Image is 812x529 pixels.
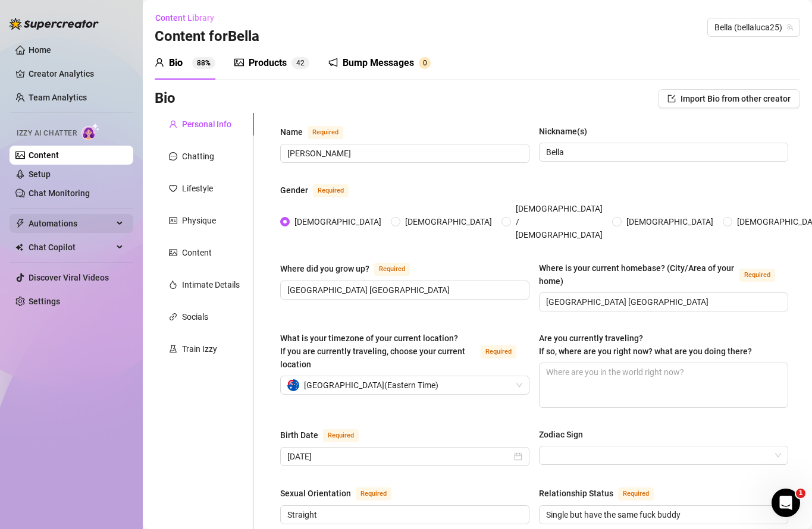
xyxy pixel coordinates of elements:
span: message [169,152,177,160]
label: Where is your current homebase? (City/Area of your home) [539,262,788,288]
sup: 42 [291,57,309,69]
div: Chatting [182,150,214,163]
span: notification [328,58,338,67]
span: Required [618,487,654,500]
img: logo-BBDzfeDw.svg [10,18,99,30]
span: Izzy AI Chatter [17,128,77,139]
div: Birth Date [280,429,318,442]
label: Zodiac Sign [539,428,591,441]
a: Home [29,45,51,55]
span: thunderbolt [15,219,25,228]
span: Required [313,184,349,197]
h3: Content for Bella [155,27,259,46]
a: Content [29,150,59,160]
div: Products [249,56,287,70]
h3: Bio [155,89,175,108]
div: Content [182,246,212,259]
label: Relationship Status [539,486,667,500]
span: Required [481,345,516,358]
input: Nickname(s) [546,146,779,159]
iframe: Intercom live chat [772,489,800,517]
input: Relationship Status [546,508,779,521]
img: au [287,379,299,391]
span: Required [374,263,410,276]
span: Import Bio from other creator [681,94,791,103]
input: Name [287,147,520,160]
button: Import Bio from other creator [658,89,800,108]
span: What is your timezone of your current location? If you are currently traveling, choose your curre... [280,333,465,369]
span: Content Library [155,13,214,23]
span: user [155,58,164,67]
a: Discover Viral Videos [29,273,109,282]
label: Sexual Orientation [280,486,405,500]
span: [DEMOGRAPHIC_DATA] [290,215,386,228]
sup: 0 [419,57,431,69]
input: Where did you grow up? [287,284,520,297]
div: Gender [280,184,308,197]
span: Are you currently traveling? If so, where are you right now? what are you doing there? [539,333,752,356]
span: Required [308,126,343,139]
div: Nickname(s) [539,125,587,138]
span: Required [356,487,391,500]
span: idcard [169,216,177,225]
span: picture [169,248,177,257]
button: Content Library [155,8,224,27]
span: Chat Copilot [29,238,113,257]
div: Where is your current homebase? (City/Area of your home) [539,262,735,288]
span: 1 [796,489,805,498]
div: Personal Info [182,118,231,131]
div: Train Izzy [182,342,217,355]
label: Birth Date [280,428,372,442]
label: Where did you grow up? [280,262,423,276]
span: 2 [300,59,305,67]
span: Required [323,429,359,442]
span: Required [739,269,775,282]
label: Gender [280,183,362,197]
span: [DEMOGRAPHIC_DATA] / [DEMOGRAPHIC_DATA] [511,202,607,241]
div: Socials [182,310,208,323]
span: [GEOGRAPHIC_DATA] ( Eastern Time ) [304,376,438,394]
div: Bump Messages [343,56,414,70]
img: AI Chatter [81,123,100,140]
div: Zodiac Sign [539,428,583,441]
span: team [786,24,794,31]
span: Automations [29,214,113,233]
span: fire [169,281,177,289]
span: experiment [169,345,177,353]
span: 4 [296,59,300,67]
div: Sexual Orientation [280,487,351,500]
div: Name [280,125,303,138]
a: Setup [29,169,51,179]
span: link [169,313,177,321]
span: Bella (bellaluca25) [714,18,793,36]
input: Sexual Orientation [287,508,520,521]
div: Intimate Details [182,278,240,291]
div: Lifestyle [182,182,213,195]
input: Birth Date [287,450,512,463]
div: Relationship Status [539,487,613,500]
img: Chat Copilot [15,243,23,251]
a: Settings [29,297,60,306]
span: user [169,120,177,128]
sup: 88% [192,57,215,69]
span: [DEMOGRAPHIC_DATA] [400,215,497,228]
a: Team Analytics [29,93,87,102]
label: Name [280,125,356,139]
span: picture [234,58,244,67]
label: Nickname(s) [539,125,595,138]
input: Where is your current homebase? (City/Area of your home) [546,295,779,308]
div: Bio [169,56,183,70]
a: Creator Analytics [29,64,124,83]
a: Chat Monitoring [29,188,90,198]
div: Physique [182,214,216,227]
span: heart [169,184,177,193]
span: import [667,95,676,103]
div: Where did you grow up? [280,262,369,275]
span: [DEMOGRAPHIC_DATA] [622,215,718,228]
